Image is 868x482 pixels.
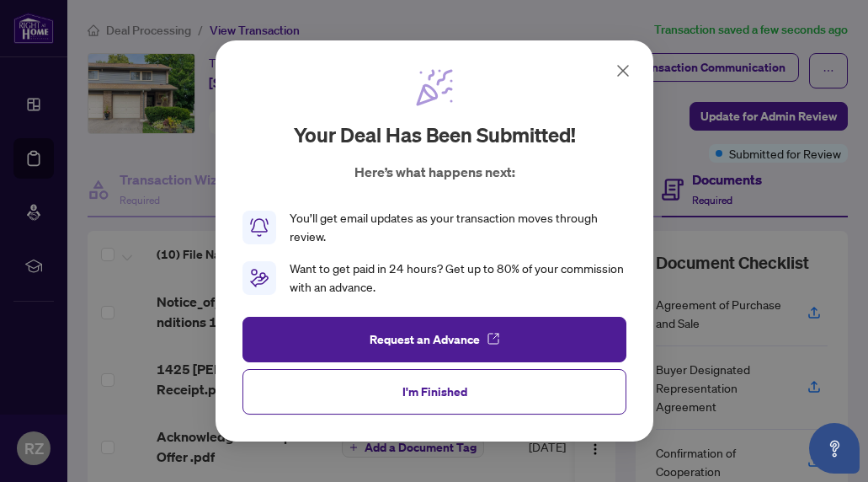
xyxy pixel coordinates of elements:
p: Here’s what happens next: [354,162,514,182]
div: You’ll get email updates as your transaction moves through review. [290,209,626,246]
button: Open asap [809,423,860,474]
div: Want to get paid in 24 hours? Get up to 80% of your commission with an advance. [290,260,626,297]
button: Request an Advance [242,317,626,362]
span: Request an Advance [369,326,479,353]
h2: Your deal has been submitted! [293,121,575,148]
span: I'm Finished [402,378,466,405]
button: I'm Finished [242,369,626,415]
